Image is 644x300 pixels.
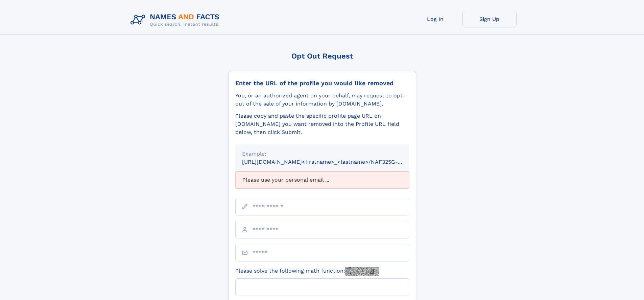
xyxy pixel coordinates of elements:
small: [URL][DOMAIN_NAME]<firstname>_<lastname>/NAF325G-xxxxxxxx [242,159,422,165]
div: Example: [242,150,402,158]
img: Logo Names and Facts [128,11,225,29]
a: Log In [408,11,462,27]
div: You, or an authorized agent on your behalf, may request to opt-out of the sale of your informatio... [235,92,409,108]
div: Please use your personal email ... [235,171,409,188]
label: Please solve the following math function: [235,267,379,276]
a: Sign Up [462,11,517,27]
div: Opt Out Request [228,52,416,60]
div: Please copy and paste the specific profile page URL on [DOMAIN_NAME] you want removed into the Pr... [235,112,409,136]
div: Enter the URL of the profile you would like removed [235,79,409,87]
